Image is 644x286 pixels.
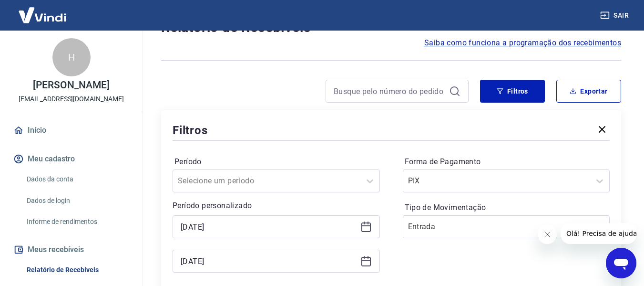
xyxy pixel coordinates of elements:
[23,169,131,189] a: Dados da conta
[23,191,131,211] a: Dados de login
[606,248,636,278] iframe: Botão para abrir a janela de mensagens
[598,7,633,24] button: Sair
[23,212,131,232] a: Informe de rendimentos
[561,223,636,244] iframe: Mensagem da empresa
[480,80,545,103] button: Filtros
[23,260,131,280] a: Relatório de Recebíveis
[19,94,124,104] p: [EMAIL_ADDRESS][DOMAIN_NAME]
[424,37,621,49] a: Saiba como funciona a programação dos recebimentos
[405,202,608,213] label: Tipo de Movimentação
[6,7,80,14] span: Olá! Precisa de ajuda?
[334,84,445,98] input: Busque pelo número do pedido
[52,38,91,76] div: H
[11,148,131,169] button: Meu cadastro
[556,80,621,103] button: Exportar
[405,156,608,168] label: Forma de Pagamento
[33,80,109,90] p: [PERSON_NAME]
[11,120,131,141] a: Início
[11,0,73,30] img: Vindi
[173,200,380,212] p: Período personalizado
[538,225,557,244] iframe: Fechar mensagem
[174,156,378,168] label: Período
[181,254,357,268] input: Data final
[181,220,357,234] input: Data inicial
[11,239,131,260] button: Meus recebíveis
[173,123,208,138] h5: Filtros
